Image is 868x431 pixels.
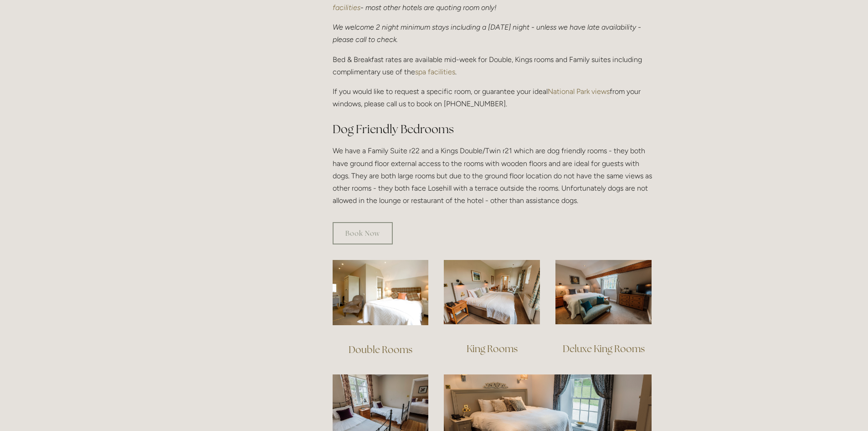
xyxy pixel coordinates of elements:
a: Double Rooms [349,343,412,356]
a: spa facilities [415,68,455,76]
em: - most other hotels are quoting room only! [360,3,497,12]
a: Book Now [333,222,393,244]
img: King Room view, Losehill Hotel [444,260,540,324]
a: Deluxe King Rooms [563,343,645,355]
h2: Dog Friendly Bedrooms [333,121,652,137]
a: King Rooms [467,343,518,355]
img: Deluxe King Room view, Losehill Hotel [555,260,652,324]
p: If you would like to request a specific room, or guarantee your ideal from your windows, please c... [333,85,652,110]
em: We welcome 2 night minimum stays including a [DATE] night - unless we have late availability - pl... [333,23,643,44]
p: We have a Family Suite r22 and a Kings Double/Twin r21 which are dog friendly rooms - they both h... [333,145,652,207]
a: National Park views [548,87,610,96]
p: Bed & Breakfast rates are available mid-week for Double, Kings rooms and Family suites including ... [333,53,652,78]
img: Double Room view, Losehill Hotel [333,260,429,325]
